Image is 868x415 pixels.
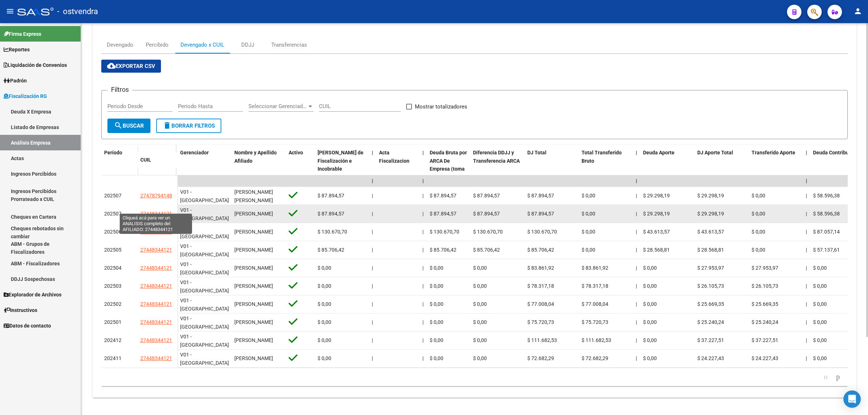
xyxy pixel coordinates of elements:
[697,150,733,155] span: DJ Aporte Total
[636,178,637,184] span: |
[527,283,554,289] span: $ 78.317,18
[104,301,122,307] span: 202502
[752,150,795,155] span: Transferido Aporte
[473,229,503,235] span: $ 130.670,70
[234,355,273,361] span: [PERSON_NAME]
[752,301,778,307] span: $ 25.669,35
[234,319,273,325] span: [PERSON_NAME]
[286,145,315,193] datatable-header-cell: Activo
[234,283,273,289] span: [PERSON_NAME]
[806,193,807,198] span: |
[156,119,221,133] button: Borrar Filtros
[241,41,254,49] div: DDJJ
[4,92,47,100] span: Fiscalización RG
[752,229,765,235] span: $ 0,00
[806,211,807,217] span: |
[697,265,724,271] span: $ 27.953,97
[422,301,424,307] span: |
[114,123,144,129] span: Buscar
[318,211,344,217] span: $ 87.894,57
[643,211,670,217] span: $ 29.298,19
[104,283,122,289] span: 202503
[582,301,608,307] span: $ 77.008,04
[806,301,807,307] span: |
[140,337,172,343] span: 27448344121
[140,355,172,361] span: 27448344121
[101,145,137,175] datatable-header-cell: Período
[104,150,122,155] span: Período
[527,301,554,307] span: $ 77.008,04
[806,337,807,343] span: |
[248,103,307,110] span: Seleccionar Gerenciador
[473,211,500,217] span: $ 87.894,57
[527,265,554,271] span: $ 83.861,92
[4,322,51,330] span: Datos de contacto
[180,225,229,239] span: V01 - [GEOGRAPHIC_DATA]
[430,247,456,253] span: $ 85.706,42
[318,265,331,271] span: $ 0,00
[107,85,132,95] h3: Filtros
[813,193,840,198] span: $ 58.596,38
[104,247,122,253] span: 202505
[697,211,724,217] span: $ 29.298,19
[430,319,443,325] span: $ 0,00
[104,319,122,325] span: 202501
[430,150,467,188] span: Deuda Bruta por ARCA De Empresa (toma en cuenta todos los afiliados)
[104,193,122,198] span: 202507
[234,229,273,235] span: [PERSON_NAME]
[372,178,373,184] span: |
[4,46,30,54] span: Reportes
[430,283,443,289] span: $ 0,00
[473,283,487,289] span: $ 0,00
[813,283,827,289] span: $ 0,00
[582,283,608,289] span: $ 78.317,18
[430,193,456,198] span: $ 87.894,57
[104,265,122,271] span: 202504
[372,247,373,253] span: |
[57,4,98,20] span: - ostvendra
[806,150,807,155] span: |
[582,247,595,253] span: $ 0,00
[806,283,807,289] span: |
[140,265,172,271] span: 27448344121
[177,145,231,193] datatable-header-cell: Gerenciador
[636,283,637,289] span: |
[524,145,579,193] datatable-header-cell: DJ Total
[104,211,122,217] span: 202507
[643,193,670,198] span: $ 29.298,19
[803,145,810,193] datatable-header-cell: |
[140,211,172,217] span: 27448344121
[180,334,229,348] span: V01 - [GEOGRAPHIC_DATA]
[422,283,424,289] span: |
[180,150,209,155] span: Gerenciador
[4,30,41,38] span: Firma Express
[372,301,373,307] span: |
[752,283,778,289] span: $ 26.105,73
[372,319,373,325] span: |
[582,229,595,235] span: $ 0,00
[369,145,376,193] datatable-header-cell: |
[643,229,670,235] span: $ 43.613,57
[697,193,724,198] span: $ 29.298,19
[422,319,424,325] span: |
[813,319,827,325] span: $ 0,00
[636,247,637,253] span: |
[107,119,150,133] button: Buscar
[372,229,373,235] span: |
[318,319,331,325] span: $ 0,00
[473,193,500,198] span: $ 87.894,57
[643,319,657,325] span: $ 0,00
[140,229,172,235] span: 27448344121
[163,121,171,130] mat-icon: delete
[752,193,765,198] span: $ 0,00
[372,211,373,217] span: |
[430,301,443,307] span: $ 0,00
[422,265,424,271] span: |
[643,150,675,155] span: Deuda Aporte
[582,265,608,271] span: $ 83.861,92
[318,229,347,235] span: $ 130.670,70
[315,145,369,193] datatable-header-cell: Deuda Bruta Neto de Fiscalización e Incobrable
[813,355,827,361] span: $ 0,00
[4,291,61,299] span: Explorador de Archivos
[643,337,657,343] span: $ 0,00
